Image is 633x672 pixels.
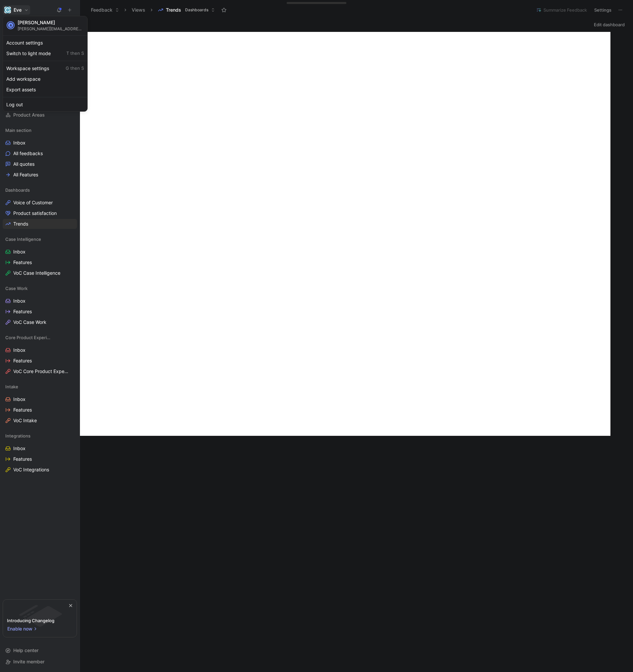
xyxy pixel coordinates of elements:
[7,22,14,29] div: A
[18,20,84,26] div: [PERSON_NAME]
[66,65,84,71] span: G then S
[4,63,86,74] div: Workspace settings
[3,16,88,112] div: EveEve
[18,26,84,31] div: [PERSON_NAME][EMAIL_ADDRESS][DOMAIN_NAME]
[4,74,86,84] div: Add workspace
[4,84,86,95] div: Export assets
[4,38,86,48] div: Account settings
[4,99,86,110] div: Log out
[4,48,86,59] div: Switch to light mode
[66,50,84,56] span: T then S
